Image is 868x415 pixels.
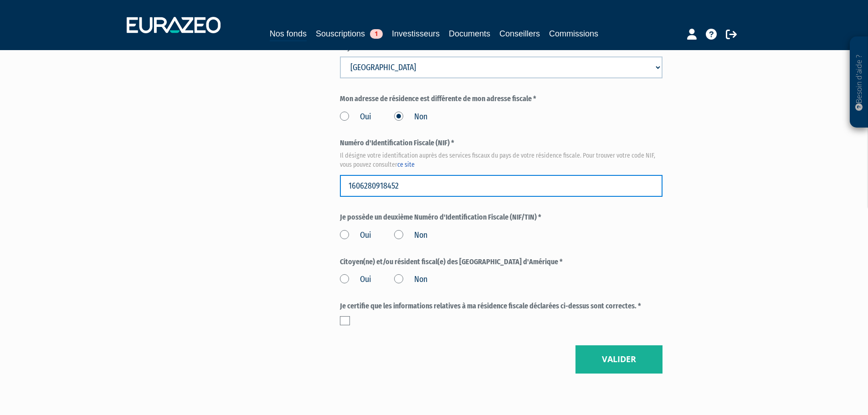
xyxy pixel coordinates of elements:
label: Non [394,111,427,123]
img: 1732889491-logotype_eurazeo_blanc_rvb.png [127,17,221,33]
label: Je certifie que les informations relatives à ma résidence fiscale déclarées ci-dessus sont correc... [340,301,663,312]
a: Nos fonds [270,27,307,41]
label: Non [394,274,427,286]
a: ce site [397,161,415,169]
a: Souscriptions1 [316,27,383,40]
label: Oui [340,274,371,286]
em: Il désigne votre identification auprès des services fiscaux du pays de votre résidence fiscale. P... [340,151,663,169]
label: Non [394,230,427,241]
label: Je possède un deuxième Numéro d'Identification Fiscale (NIF/TIN) * [340,212,663,223]
a: Documents [449,27,490,40]
a: Investisseurs [392,27,440,40]
a: Conseillers [499,27,540,40]
button: Valider [575,345,663,374]
a: Commissions [549,27,598,40]
label: Citoyen(ne) et/ou résident fiscal(e) des [GEOGRAPHIC_DATA] d'Amérique * [340,257,663,267]
p: Besoin d'aide ? [854,41,864,123]
label: Numéro d'Identification Fiscale (NIF) * [340,138,663,167]
span: 1 [370,29,383,39]
label: Oui [340,111,371,123]
label: Oui [340,230,371,241]
label: Mon adresse de résidence est différente de mon adresse fiscale * [340,94,663,104]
